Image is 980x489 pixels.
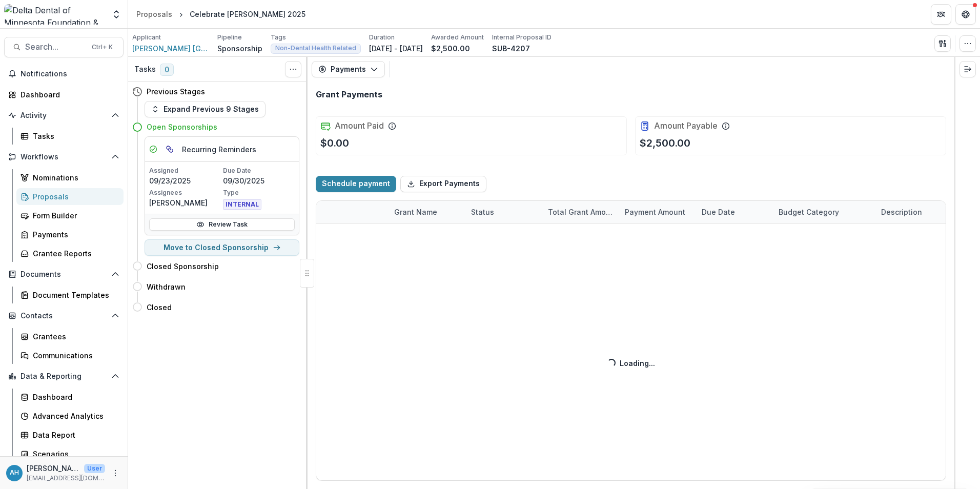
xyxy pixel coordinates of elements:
div: Grantee Reports [33,248,115,259]
a: Payments [16,226,124,243]
p: Due Date [223,166,295,175]
button: Search... [4,37,124,57]
div: Ctrl + K [90,42,115,53]
span: Search... [25,42,86,52]
a: Tasks [16,128,124,145]
h4: Closed Sponsorship [147,261,219,272]
button: Open Data & Reporting [4,368,124,384]
button: Open Activity [4,107,124,124]
span: Workflows [21,153,107,161]
button: Get Help [955,4,976,25]
h4: Open Sponsorships [147,121,217,132]
a: Document Templates [16,287,124,303]
p: Assigned [149,166,221,175]
p: Pipeline [217,33,242,42]
h4: Closed [147,302,172,313]
a: Review Task [149,218,295,231]
button: Move to Closed Sponsorship [145,239,299,256]
button: Partners [931,4,951,25]
a: Grantees [16,328,124,345]
a: Nominations [16,169,124,186]
p: Sponsorship [217,43,262,54]
a: [PERSON_NAME] [GEOGRAPHIC_DATA] [132,43,209,54]
a: Dashboard [4,86,124,103]
div: Celebrate [PERSON_NAME] 2025 [190,9,305,19]
div: Proposals [33,191,115,202]
button: Toggle View Cancelled Tasks [285,61,301,77]
div: Scenarios [33,449,115,459]
button: Open entity switcher [109,4,124,25]
a: Scenarios [16,445,124,462]
button: Payments [312,61,385,77]
h4: Withdrawn [147,281,186,292]
span: Non-Dental Health Related [275,45,356,52]
p: Type [223,188,295,197]
div: Tasks [33,131,115,141]
span: Data & Reporting [21,372,107,381]
div: Annessa Hicks [10,470,19,476]
button: Expand Previous 9 Stages [145,101,266,117]
p: SUB-4207 [492,43,530,54]
div: Dashboard [21,89,115,100]
div: Dashboard [33,392,115,402]
h2: Amount Payable [654,121,718,131]
a: Advanced Analytics [16,407,124,424]
a: Data Report [16,426,124,443]
p: Applicant [132,33,161,42]
p: Internal Proposal ID [492,33,552,42]
p: 09/30/2025 [223,175,295,186]
a: Proposals [16,188,124,205]
p: 09/23/2025 [149,175,221,186]
p: [PERSON_NAME] [27,463,80,474]
div: Communications [33,350,115,361]
div: Payments [33,229,115,240]
h4: Previous Stages [147,86,205,97]
a: Communications [16,347,124,364]
p: Tags [271,33,286,42]
span: Notifications [21,70,119,78]
div: Grantees [33,331,115,342]
p: Assignees [149,188,221,197]
p: [PERSON_NAME] [149,197,221,208]
a: Grantee Reports [16,245,124,262]
p: [DATE] - [DATE] [369,43,423,54]
div: Advanced Analytics [33,411,115,421]
p: $0.00 [320,135,349,151]
button: Open Workflows [4,149,124,165]
p: $2,500.00 [640,135,690,151]
div: Data Report [33,430,115,440]
h5: Recurring Reminders [182,144,256,155]
a: Form Builder [16,207,124,224]
span: Documents [21,270,107,279]
img: Delta Dental of Minnesota Foundation & Community Giving logo [4,4,105,25]
h3: Tasks [134,65,156,74]
span: Activity [21,111,107,120]
button: Notifications [4,66,124,82]
p: [EMAIL_ADDRESS][DOMAIN_NAME] [27,474,105,483]
span: 0 [160,64,174,76]
p: User [84,464,105,473]
a: Dashboard [16,389,124,405]
button: More [109,467,121,479]
button: Open Documents [4,266,124,282]
div: Nominations [33,172,115,183]
h2: Amount Paid [335,121,384,131]
a: Proposals [132,7,176,22]
button: Open Contacts [4,308,124,324]
span: Contacts [21,312,107,320]
div: Proposals [136,9,172,19]
button: Expand right [959,61,976,77]
p: Awarded Amount [431,33,484,42]
div: Form Builder [33,210,115,221]
p: Duration [369,33,395,42]
h2: Grant Payments [316,90,382,99]
button: View dependent tasks [161,141,178,157]
p: $2,500.00 [431,43,470,54]
nav: breadcrumb [132,7,310,22]
div: Document Templates [33,290,115,300]
span: INTERNAL [223,199,261,210]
